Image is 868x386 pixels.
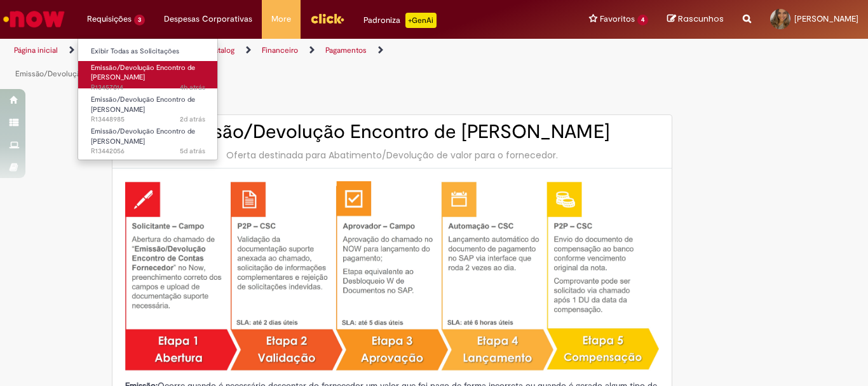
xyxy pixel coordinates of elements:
[14,45,58,55] a: Página inicial
[310,9,344,28] img: click_logo_yellow_360x200.png
[600,13,635,25] span: Favoritos
[15,69,191,79] a: Emissão/Devolução Encontro de [PERSON_NAME]
[180,114,205,124] time: 26/08/2025 15:15:27
[125,149,659,162] div: Oferta destinada para Abatimento/Devolução de valor para o fornecedor.
[180,146,205,156] span: 5d atrás
[180,83,205,92] time: 28/08/2025 11:10:59
[78,61,218,88] a: Aberto R13457014 : Emissão/Devolução Encontro de Contas Fornecedor
[405,13,437,28] p: +GenAi
[91,127,195,146] span: Emissão/Devolução Encontro de [PERSON_NAME]
[180,146,205,156] time: 23/08/2025 15:25:46
[794,13,858,24] span: [PERSON_NAME]
[180,114,205,124] span: 2d atrás
[78,45,218,59] a: Exibir Todas as Solicitações
[134,15,145,25] span: 3
[78,93,218,120] a: Aberto R13448985 : Emissão/Devolução Encontro de Contas Fornecedor
[78,38,218,160] ul: Requisições
[91,114,205,125] span: R13448985
[78,125,218,152] a: Aberto R13442056 : Emissão/Devolução Encontro de Contas Fornecedor
[164,13,252,25] span: Despesas Corporativas
[125,121,659,142] h2: Emissão/Devolução Encontro de [PERSON_NAME]
[262,45,298,55] a: Financeiro
[363,13,437,28] div: Padroniza
[10,39,569,86] ul: Trilhas de página
[325,45,367,55] a: Pagamentos
[91,63,195,83] span: Emissão/Devolução Encontro de [PERSON_NAME]
[180,83,205,92] span: 4h atrás
[678,13,724,25] span: Rascunhos
[667,13,724,25] a: Rascunhos
[91,83,205,93] span: R13457014
[91,146,205,156] span: R13442056
[271,13,291,25] span: More
[1,6,67,32] img: ServiceNow
[87,13,132,25] span: Requisições
[637,15,648,25] span: 4
[91,95,195,114] span: Emissão/Devolução Encontro de [PERSON_NAME]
